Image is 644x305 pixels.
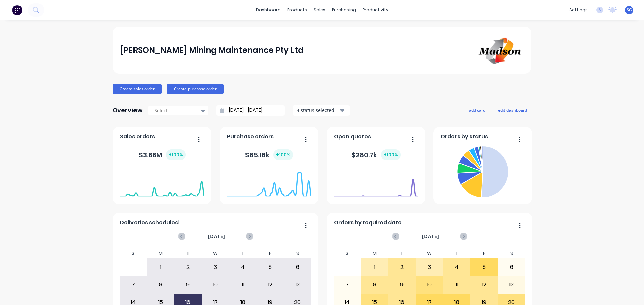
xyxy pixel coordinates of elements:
div: S [120,249,147,258]
div: 5 [471,259,497,276]
div: F [470,249,498,258]
div: M [361,249,388,258]
div: T [443,249,471,258]
span: [DATE] [208,233,225,240]
div: purchasing [329,5,359,15]
div: 7 [334,276,361,293]
div: settings [566,5,591,15]
button: add card [465,106,490,115]
div: 10 [416,276,443,293]
div: + 100 % [166,149,186,160]
img: Madson Mining Maintenance Pty Ltd [477,35,524,66]
span: SG [627,7,632,13]
div: 8 [147,276,174,293]
div: W [202,249,229,258]
span: Open quotes [334,133,371,141]
span: Orders by required date [334,219,402,227]
div: M [147,249,174,258]
div: $ 85.16k [245,149,293,160]
div: $ 280.7k [351,149,401,160]
div: 5 [257,259,283,276]
div: S [334,249,361,258]
img: Factory [12,5,22,15]
div: 7 [120,276,147,293]
div: [PERSON_NAME] Mining Maintenance Pty Ltd [120,44,304,57]
div: T [388,249,416,258]
div: 1 [147,259,174,276]
div: 11 [229,276,256,293]
button: Create sales order [113,84,162,94]
button: Create purchase order [167,84,224,94]
a: dashboard [253,5,284,15]
div: + 100 % [273,149,293,160]
div: 4 [443,259,470,276]
div: products [284,5,310,15]
div: $ 3.66M [139,149,186,160]
div: F [256,249,284,258]
button: edit dashboard [494,106,531,115]
div: 9 [389,276,416,293]
div: 13 [284,276,311,293]
div: 3 [416,259,443,276]
div: 9 [175,276,202,293]
div: 3 [202,259,229,276]
div: S [284,249,311,258]
div: T [229,249,257,258]
div: 1 [361,259,388,276]
div: 4 [229,259,256,276]
div: 6 [284,259,311,276]
div: 13 [498,276,525,293]
span: [DATE] [422,233,439,240]
div: 4 status selected [297,107,339,114]
div: S [498,249,525,258]
div: 2 [389,259,416,276]
div: W [416,249,443,258]
div: 2 [175,259,202,276]
button: 4 status selected [293,105,350,116]
span: Orders by status [441,133,488,141]
div: T [174,249,202,258]
div: 10 [202,276,229,293]
div: + 100 % [381,149,401,160]
span: Sales orders [120,133,155,141]
div: 12 [257,276,283,293]
div: 11 [443,276,470,293]
div: Overview [113,104,143,117]
span: Purchase orders [227,133,274,141]
div: 6 [498,259,525,276]
div: 12 [471,276,497,293]
div: 8 [361,276,388,293]
div: sales [310,5,329,15]
div: productivity [359,5,392,15]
